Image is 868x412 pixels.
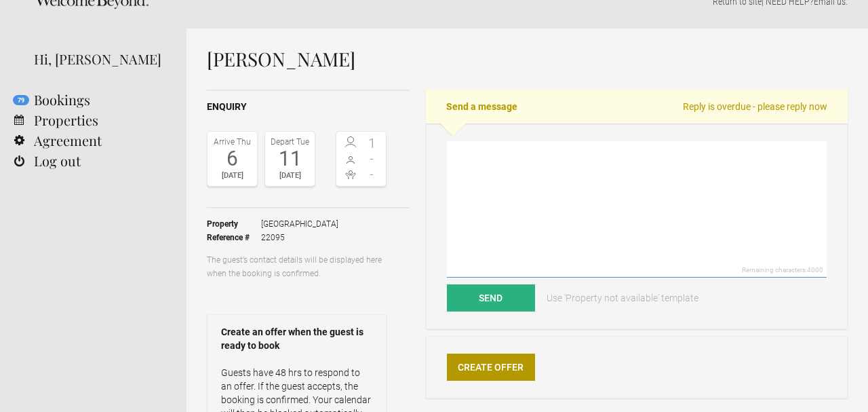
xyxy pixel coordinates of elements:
div: 6 [211,149,254,169]
h2: Send a message [426,90,848,124]
span: Reply is overdue - please reply now [683,100,827,113]
div: Arrive Thu [211,135,254,149]
p: The guest’s contact details will be displayed here when the booking is confirmed. [207,253,387,280]
span: - [361,168,383,181]
strong: Reference # [207,231,261,244]
strong: Property [207,217,261,231]
h1: [PERSON_NAME] [207,49,848,69]
span: - [361,152,383,166]
strong: Create an offer when the guest is ready to book [221,325,372,352]
button: Send [447,284,535,312]
div: [DATE] [269,169,311,183]
a: Use 'Property not available' template [537,284,708,312]
span: 1 [361,136,383,150]
flynt-notification-badge: 79 [13,95,29,105]
span: [GEOGRAPHIC_DATA] [261,217,338,231]
h2: Enquiry [207,100,410,114]
a: Create Offer [447,354,535,381]
div: Hi, [PERSON_NAME] [34,49,166,69]
div: [DATE] [211,169,254,183]
div: Depart Tue [269,135,311,149]
div: 11 [269,149,311,169]
span: 22095 [261,231,338,244]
